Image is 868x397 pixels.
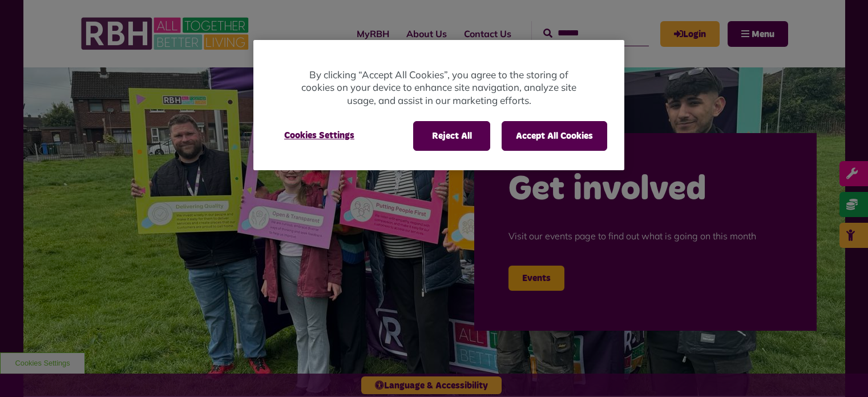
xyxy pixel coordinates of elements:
[253,40,624,171] div: Cookie banner
[299,69,579,107] p: By clicking “Accept All Cookies”, you agree to the storing of cookies on your device to enhance s...
[271,121,368,150] button: Cookies Settings
[413,121,490,151] button: Reject All
[253,40,624,171] div: Privacy
[502,121,607,151] button: Accept All Cookies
